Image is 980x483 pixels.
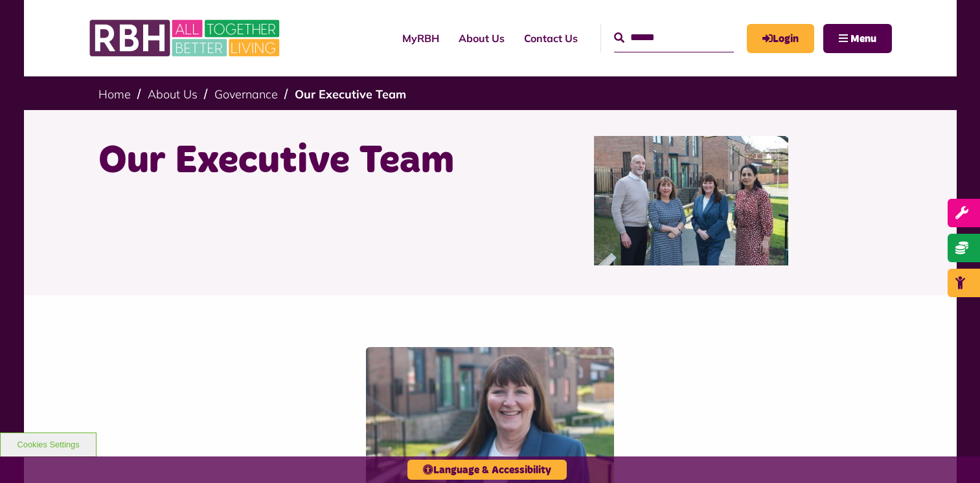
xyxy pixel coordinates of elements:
[823,24,892,53] button: Navigation
[594,136,788,265] img: RBH Executive Team
[98,136,481,186] h1: Our Executive Team
[295,87,406,102] a: Our Executive Team
[449,21,514,56] a: About Us
[850,34,876,44] span: Menu
[514,21,587,56] a: Contact Us
[393,21,449,56] a: MyRBH
[747,24,814,53] a: MyRBH
[214,87,278,102] a: Governance
[407,460,567,480] button: Language & Accessibility
[148,87,198,102] a: About Us
[922,425,980,483] iframe: Netcall Web Assistant for live chat
[98,87,131,102] a: Home
[89,13,283,63] img: RBH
